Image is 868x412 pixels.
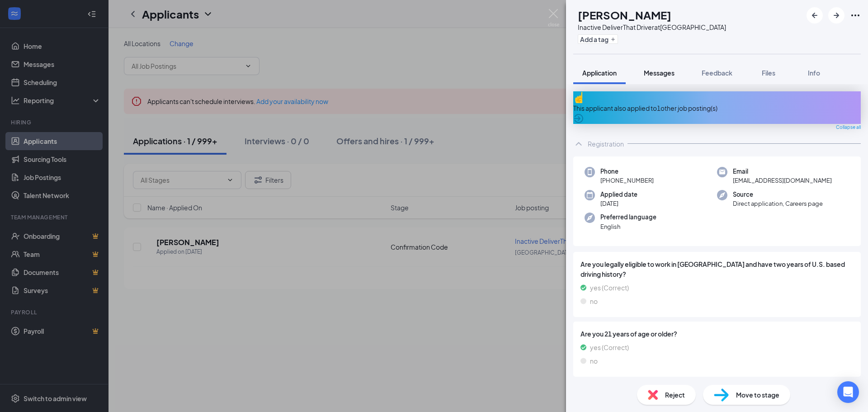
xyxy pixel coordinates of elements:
[610,37,616,42] svg: Plus
[600,167,654,176] span: Phone
[850,10,861,21] svg: Ellipses
[590,342,629,352] span: yes (Correct)
[836,124,861,131] span: Collapse all
[573,113,584,124] svg: ArrowCircle
[733,167,832,176] span: Email
[578,34,618,44] button: PlusAdd a tag
[733,199,823,208] span: Direct application, Careers page
[831,10,842,21] svg: ArrowRight
[600,222,656,231] span: English
[600,190,637,199] span: Applied date
[573,103,861,113] div: This applicant also applied to 1 other job posting(s)
[733,176,832,185] span: [EMAIL_ADDRESS][DOMAIN_NAME]
[578,7,671,23] h1: [PERSON_NAME]
[733,190,823,199] span: Source
[762,69,775,77] span: Files
[644,69,675,77] span: Messages
[807,7,823,24] button: ArrowLeftNew
[590,296,598,306] span: no
[809,10,820,21] svg: ArrowLeftNew
[573,138,584,149] svg: ChevronUp
[582,69,617,77] span: Application
[600,199,637,208] span: [DATE]
[828,7,844,24] button: ArrowRight
[702,69,732,77] span: Feedback
[590,283,629,293] span: yes (Correct)
[736,390,779,400] span: Move to stage
[808,69,820,77] span: Info
[588,139,624,148] div: Registration
[600,213,656,222] span: Preferred language
[837,381,859,403] div: Open Intercom Messenger
[580,259,854,279] span: Are you legally eligible to work in [GEOGRAPHIC_DATA] and have two years of U.S. based driving hi...
[580,329,854,339] span: Are you 21 years of age or older?
[600,176,654,185] span: [PHONE_NUMBER]
[590,356,598,366] span: no
[578,23,726,32] div: Inactive DeliverThat Driver at [GEOGRAPHIC_DATA]
[665,390,685,400] span: Reject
